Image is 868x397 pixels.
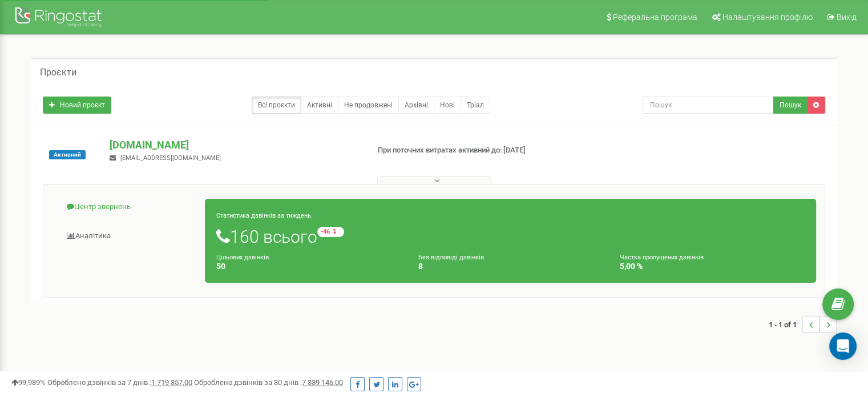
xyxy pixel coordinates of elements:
a: Центр звернень [52,193,205,221]
span: 99,989% [11,378,46,387]
h4: 8 [418,262,603,271]
span: Оброблено дзвінків за 30 днів : [194,378,343,387]
small: Частка пропущених дзвінків [620,254,704,261]
a: Архівні [398,97,434,114]
button: Пошук [773,97,808,114]
u: 7 339 146,00 [302,378,343,387]
a: Тріал [461,97,490,114]
h4: 50 [216,262,401,271]
h1: 160 всього [216,227,805,246]
span: Вихід [837,13,857,22]
small: Статистика дзвінків за тиждень [216,212,311,219]
h4: 5,00 % [620,262,805,271]
h5: Проєкти [40,67,76,78]
u: 1 719 357,00 [151,378,192,387]
span: Активний [49,150,86,159]
span: Реферальна програма [613,13,697,22]
input: Пошук [643,97,774,114]
small: Цільових дзвінків [216,254,269,261]
span: Налаштування профілю [722,13,813,22]
nav: ... [769,304,837,344]
div: Open Intercom Messenger [829,332,857,360]
small: Без відповіді дзвінків [418,254,484,261]
a: Аналiтика [52,222,205,250]
a: Новий проєкт [43,97,111,114]
a: Нові [434,97,461,114]
a: Активні [301,97,338,114]
small: -46 [317,227,344,237]
span: Оброблено дзвінків за 7 днів : [47,378,192,387]
span: [EMAIL_ADDRESS][DOMAIN_NAME] [120,154,221,162]
span: 1 - 1 of 1 [769,316,802,333]
p: [DOMAIN_NAME] [110,138,359,153]
p: При поточних витратах активний до: [DATE] [378,145,560,156]
a: Не продовжені [338,97,399,114]
a: Всі проєкти [252,97,301,114]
